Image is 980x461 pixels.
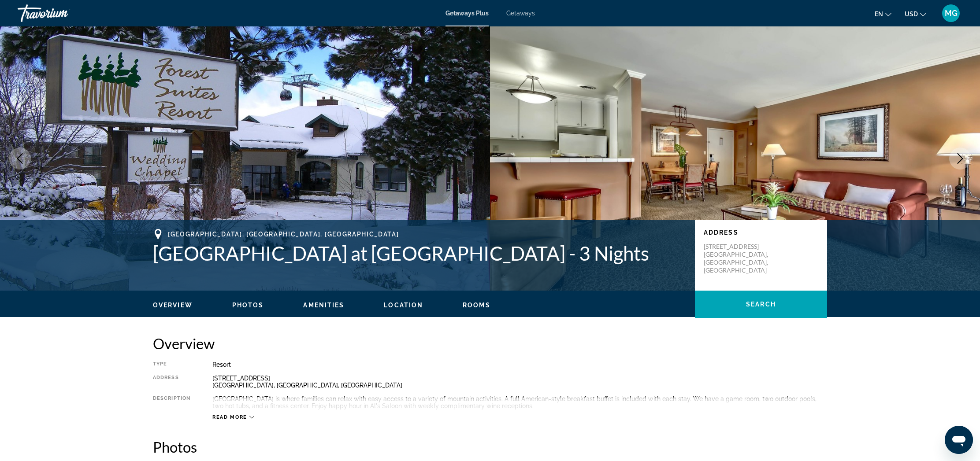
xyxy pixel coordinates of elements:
button: Search [695,291,827,318]
div: Resort [212,361,827,368]
h1: [GEOGRAPHIC_DATA] at [GEOGRAPHIC_DATA] - 3 Nights [153,242,686,265]
p: [STREET_ADDRESS] [GEOGRAPHIC_DATA], [GEOGRAPHIC_DATA], [GEOGRAPHIC_DATA] [704,243,774,274]
button: Next image [949,148,971,170]
span: Amenities [303,302,344,309]
iframe: Bouton de lancement de la fenêtre de messagerie [945,426,973,454]
button: Photos [232,301,264,309]
a: Travorium [18,2,106,25]
a: Getaways [506,10,535,17]
h2: Photos [153,438,827,456]
p: Address [704,229,818,236]
button: Change currency [905,7,926,20]
span: Photos [232,302,264,309]
button: Location [384,301,423,309]
span: USD [905,11,918,18]
button: Amenities [303,301,344,309]
div: Description [153,395,190,409]
div: Type [153,361,190,368]
span: [GEOGRAPHIC_DATA], [GEOGRAPHIC_DATA], [GEOGRAPHIC_DATA] [168,231,399,238]
button: Change language [875,7,891,20]
span: Overview [153,302,193,309]
button: Read more [212,414,254,420]
div: [GEOGRAPHIC_DATA] is where families can relax with easy access to a variety of mountain activitie... [212,395,827,409]
span: MG [945,9,958,18]
span: Search [746,301,776,308]
span: en [875,11,883,18]
div: Address [153,375,190,389]
span: Location [384,302,423,309]
h2: Overview [153,335,827,352]
button: User Menu [939,4,962,22]
button: Previous image [9,148,31,170]
div: [STREET_ADDRESS] [GEOGRAPHIC_DATA], [GEOGRAPHIC_DATA], [GEOGRAPHIC_DATA] [212,375,827,389]
span: Rooms [463,302,490,309]
button: Overview [153,301,193,309]
a: Getaways Plus [445,10,489,17]
button: Rooms [463,301,490,309]
span: Read more [212,414,247,420]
